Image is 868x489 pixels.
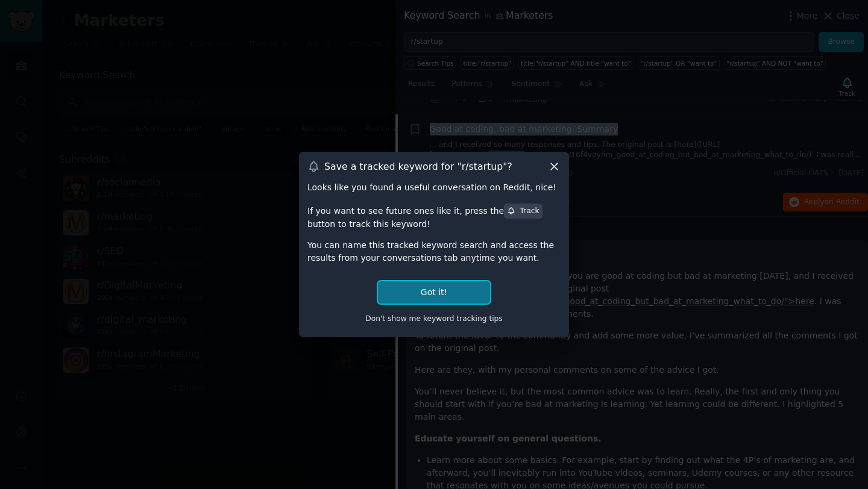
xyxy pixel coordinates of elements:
[307,239,561,264] div: You can name this tracked keyword search and access the results from your conversations tab anyti...
[324,160,512,173] h3: Save a tracked keyword for " r/startup "?
[307,202,561,230] div: If you want to see future ones like it, press the button to track this keyword!
[507,206,539,217] div: Track
[365,314,503,323] span: Don't show me keyword tracking tips
[378,281,490,304] button: Got it!
[307,181,561,194] div: Looks like you found a useful conversation on Reddit, nice!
